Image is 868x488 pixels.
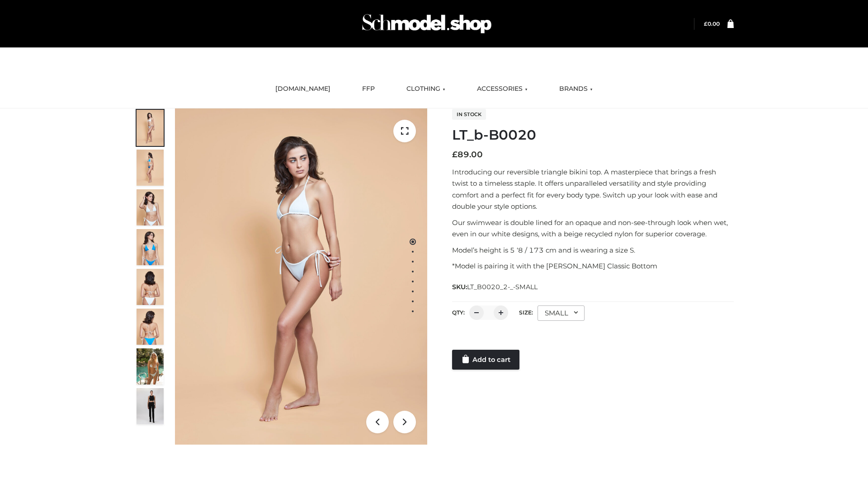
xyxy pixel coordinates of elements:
a: BRANDS [552,79,599,99]
img: ArielClassicBikiniTop_CloudNine_AzureSky_OW114ECO_4-scaled.jpg [137,229,164,265]
bdi: 0.00 [704,20,720,27]
div: SMALL [538,305,585,321]
a: £0.00 [704,20,720,27]
p: Model’s height is 5 ‘8 / 173 cm and is wearing a size S. [452,244,734,256]
p: *Model is pairing it with the [PERSON_NAME] Classic Bottom [452,260,734,272]
img: ArielClassicBikiniTop_CloudNine_AzureSky_OW114ECO_8-scaled.jpg [137,309,164,345]
a: ACCESSORIES [470,79,534,99]
span: £ [704,20,708,27]
span: LT_B0020_2-_-SMALL [467,283,538,291]
h1: LT_b-B0020 [452,127,734,143]
a: [DOMAIN_NAME] [269,79,337,99]
img: ArielClassicBikiniTop_CloudNine_AzureSky_OW114ECO_1-scaled.jpg [137,110,164,146]
img: Schmodel Admin 964 [359,6,495,42]
bdi: 89.00 [452,150,483,160]
span: £ [452,150,458,160]
img: Arieltop_CloudNine_AzureSky2.jpg [137,348,164,385]
a: Add to cart [452,350,519,370]
img: ArielClassicBikiniTop_CloudNine_AzureSky_OW114ECO_7-scaled.jpg [137,269,164,305]
label: Size: [519,309,533,316]
label: QTY: [452,309,465,316]
p: Introducing our reversible triangle bikini top. A masterpiece that brings a fresh twist to a time... [452,166,734,212]
span: SKU: [452,282,538,292]
img: ArielClassicBikiniTop_CloudNine_AzureSky_OW114ECO_3-scaled.jpg [137,189,164,225]
p: Our swimwear is double lined for an opaque and non-see-through look when wet, even in our white d... [452,217,734,240]
a: FFP [355,79,382,99]
img: ArielClassicBikiniTop_CloudNine_AzureSky_OW114ECO_2-scaled.jpg [137,150,164,186]
img: ArielClassicBikiniTop_CloudNine_AzureSky_OW114ECO_1 [175,108,427,445]
span: In stock [452,109,486,120]
a: CLOTHING [400,79,452,99]
img: 49df5f96394c49d8b5cbdcda3511328a.HD-1080p-2.5Mbps-49301101_thumbnail.jpg [137,388,164,424]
